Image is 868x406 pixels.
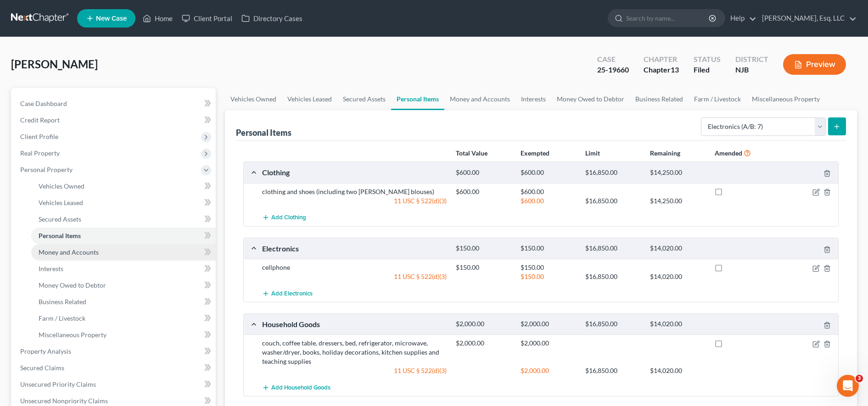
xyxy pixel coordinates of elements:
a: Interests [515,88,551,110]
span: Interests [39,265,63,273]
div: 11 USC § 522(d)(3) [258,366,451,375]
a: Secured Assets [337,88,391,110]
div: 25-19660 [597,65,629,75]
div: $16,850.00 [581,196,645,206]
div: couch, coffee table, dressers, bed, refrigerator, microwave, washer/dryer, books, holiday decorat... [258,339,451,366]
div: $150.00 [451,244,516,253]
span: Vehicles Leased [39,199,83,206]
a: Money Owed to Debtor [31,277,216,294]
div: Case [597,54,629,65]
span: Add Electronics [271,290,313,297]
div: $600.00 [516,168,581,177]
span: Secured Claims [20,364,64,372]
a: Business Related [31,294,216,310]
div: 11 USC § 522(d)(3) [258,196,451,206]
div: Chapter [644,65,679,75]
div: $150.00 [516,272,581,281]
div: $2,000.00 [516,366,581,375]
div: $2,000.00 [451,339,516,348]
strong: Limit [585,149,600,157]
a: Property Analysis [13,343,216,360]
a: Personal Items [31,228,216,244]
div: $2,000.00 [451,320,516,328]
a: Money and Accounts [444,88,515,110]
span: Real Property [20,149,60,157]
a: Vehicles Owned [225,88,282,110]
div: NJB [735,65,768,75]
strong: Amended [715,149,742,157]
div: $14,020.00 [645,320,710,328]
span: New Case [96,15,127,22]
a: Money and Accounts [31,244,216,261]
span: Money Owed to Debtor [39,281,106,289]
input: Search by name... [626,10,710,27]
a: Personal Items [391,88,444,110]
div: $16,850.00 [581,366,645,375]
a: Miscellaneous Property [746,88,825,110]
a: Unsecured Priority Claims [13,376,216,393]
a: Money Owed to Debtor [551,88,630,110]
div: $16,850.00 [581,168,645,177]
span: Client Profile [20,133,58,140]
button: Add Household Goods [262,379,330,396]
div: cellphone [258,263,451,272]
span: Unsecured Priority Claims [20,380,96,388]
button: Preview [783,54,846,75]
strong: Remaining [650,149,680,157]
a: Help [726,10,756,27]
span: 3 [856,375,863,382]
a: Interests [31,261,216,277]
a: Credit Report [13,112,216,128]
span: Case Dashboard [20,100,67,107]
a: Secured Assets [31,211,216,228]
div: $14,020.00 [645,272,710,281]
a: Business Related [630,88,689,110]
div: $2,000.00 [516,339,581,348]
a: Farm / Livestock [689,88,746,110]
span: Credit Report [20,116,60,124]
div: $14,250.00 [645,196,710,206]
a: Vehicles Owned [31,178,216,195]
span: Property Analysis [20,347,71,355]
span: Farm / Livestock [39,314,85,322]
div: Clothing [258,167,451,177]
span: Unsecured Nonpriority Claims [20,397,108,405]
div: Personal Items [236,127,291,138]
div: $600.00 [451,168,516,177]
div: $14,020.00 [645,366,710,375]
a: Secured Claims [13,360,216,376]
div: $600.00 [451,187,516,196]
div: $150.00 [516,263,581,272]
span: Miscellaneous Property [39,331,106,339]
div: $600.00 [516,187,581,196]
div: 11 USC § 522(d)(3) [258,272,451,281]
div: $2,000.00 [516,320,581,328]
div: Chapter [644,54,679,65]
span: Business Related [39,298,86,306]
div: Status [694,54,721,65]
div: $150.00 [516,244,581,253]
div: Electronics [258,244,451,253]
span: Add Household Goods [271,384,330,391]
button: Add Electronics [262,285,313,302]
a: Miscellaneous Property [31,327,216,343]
a: Vehicles Leased [31,195,216,211]
div: Filed [694,65,721,75]
span: Add Clothing [271,214,306,222]
a: Farm / Livestock [31,310,216,327]
span: Money and Accounts [39,248,99,256]
span: [PERSON_NAME] [11,57,98,71]
div: $16,850.00 [581,320,645,328]
div: Household Goods [258,319,451,329]
div: clothing and shoes (including two [PERSON_NAME] blouses) [258,187,451,196]
span: Personal Property [20,166,73,173]
div: $16,850.00 [581,272,645,281]
a: Home [138,10,177,27]
a: Vehicles Leased [282,88,337,110]
span: Personal Items [39,232,81,239]
div: District [735,54,768,65]
span: Vehicles Owned [39,182,84,190]
div: $14,250.00 [645,168,710,177]
span: 13 [671,65,679,74]
a: Case Dashboard [13,95,216,112]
